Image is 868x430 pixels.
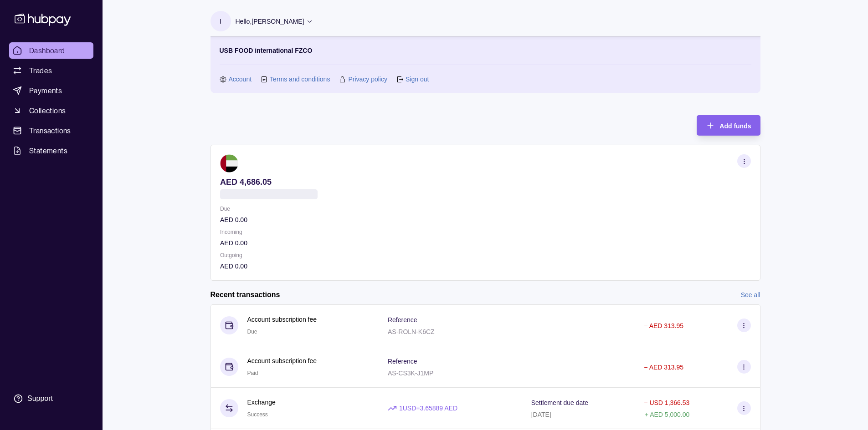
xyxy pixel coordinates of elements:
p: Exchange [247,397,276,407]
div: Support [27,394,53,404]
p: AED 0.00 [220,261,751,271]
p: Due [220,204,751,214]
h2: Recent transactions [211,290,280,300]
a: See all [741,290,760,300]
p: − USD 1,366.53 [644,399,689,406]
p: Hello, [PERSON_NAME] [236,16,304,26]
p: 1 USD = 3.65889 AED [399,403,457,413]
p: − AED 313.95 [644,364,683,371]
span: Paid [247,370,258,376]
p: AED 0.00 [220,238,751,248]
p: [DATE] [531,411,551,418]
span: Collections [29,105,66,116]
a: Account [229,74,252,84]
p: Incoming [220,227,751,237]
p: Outgoing [220,250,751,260]
a: Support [9,389,93,408]
a: Statements [9,142,93,159]
p: Settlement due date [531,399,588,406]
span: Dashboard [29,45,65,56]
a: Collections [9,102,93,119]
p: AS-ROLN-K6CZ [388,328,435,335]
span: Statements [29,145,67,156]
span: Transactions [29,125,71,136]
a: Privacy policy [348,74,387,84]
p: AED 0.00 [220,215,751,225]
a: Payments [9,82,93,99]
p: USB FOOD international FZCO [220,46,313,56]
p: Reference [388,316,417,324]
a: Trades [9,62,93,79]
span: Add funds [719,122,751,130]
p: I [220,16,221,26]
span: Due [247,329,257,335]
img: ae [220,154,238,172]
p: + AED 5,000.00 [645,411,689,418]
a: Terms and conditions [270,74,330,84]
p: − AED 313.95 [644,322,683,329]
span: Success [247,411,268,418]
a: Dashboard [9,42,93,59]
span: Payments [29,85,62,96]
span: Trades [29,65,52,76]
a: Sign out [406,74,429,84]
p: Account subscription fee [247,314,317,324]
p: AED 4,686.05 [220,177,751,187]
p: AS-CS3K-J1MP [388,369,433,377]
p: Account subscription fee [247,356,317,366]
a: Transactions [9,122,93,139]
p: Reference [388,358,417,365]
button: Add funds [697,115,760,136]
